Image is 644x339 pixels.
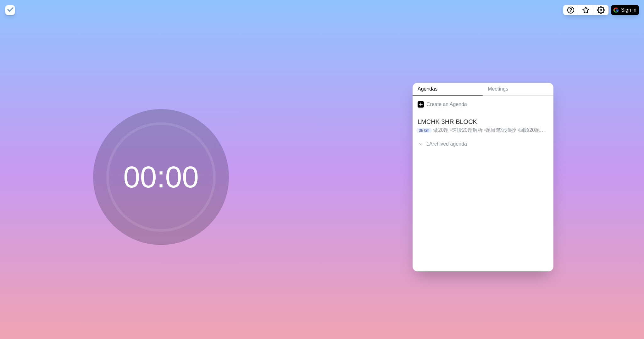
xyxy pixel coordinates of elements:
p: 3h 0m [416,128,432,133]
img: timeblocks logo [5,5,15,15]
a: Agendas [413,83,483,96]
p: 做20题 速读20题解析 题目笔记摘抄 回顾20题每个选项选与不选的原因 [433,126,548,134]
span: • [484,127,486,133]
h2: LMCHK 3HR BLOCK [418,117,548,126]
button: Settings [593,5,608,15]
button: What’s new [578,5,593,15]
div: . [413,150,553,163]
button: Help [563,5,578,15]
span: • [518,127,519,133]
a: Create an Agenda [413,96,553,113]
div: 1 Archived agenda [413,138,553,150]
img: google logo [613,8,619,13]
a: Meetings [483,83,553,96]
span: • [450,127,452,133]
button: Sign in [611,5,639,15]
